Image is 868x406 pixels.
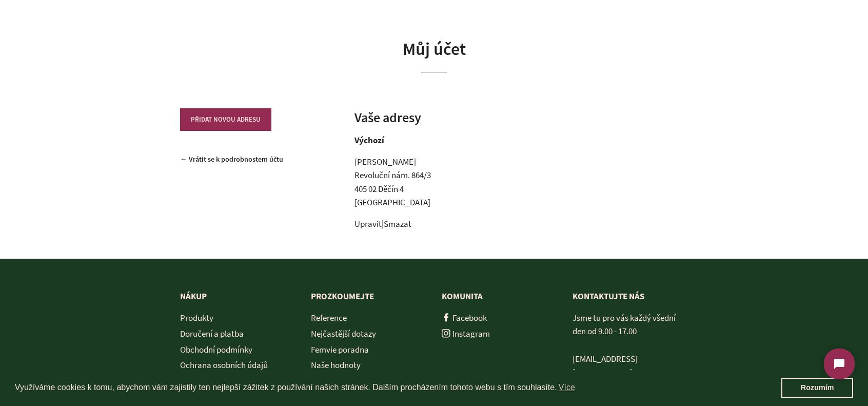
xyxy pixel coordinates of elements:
a: Obchodní podmínky [180,344,252,355]
p: KONTAKTUJTE NÁS [573,289,688,303]
a: [EMAIL_ADDRESS][DOMAIN_NAME] [573,353,638,378]
p: [PERSON_NAME] Revoluční nám. 864/3 405 02 Děčín 4 [GEOGRAPHIC_DATA] [354,155,688,209]
a: Ochrana osobních údajů [180,359,268,371]
strong: Výchozí [354,134,384,146]
span: Využíváme cookies k tomu, abychom vám zajistily ten nejlepší zážitek z používání našich stránek. ... [15,380,781,395]
p: Prozkoumejte [311,289,426,303]
a: Upravit [354,218,382,229]
a: Produkty [180,312,213,323]
a: Naše hodnoty [311,359,361,371]
a: PŘIDAT NOVOU ADRESU [180,108,271,131]
p: | [354,217,688,231]
h2: Vaše adresy [354,108,688,127]
p: Nákup [180,289,295,303]
a: Facebook [442,312,487,323]
p: Komunita [442,289,557,303]
a: Nejčastější dotazy [311,328,376,339]
p: Jsme tu pro vás každý všední den od 9.00 - 17.00 [PHONE_NUMBER] [573,311,688,393]
a: Femvie poradna [311,344,369,355]
a: Smazat [384,218,411,229]
a: Instagram [442,328,490,339]
a: Doručení a platba [180,328,244,339]
a: learn more about cookies [557,380,577,395]
iframe: Tidio Chat [815,340,863,388]
a: dismiss cookie message [781,378,853,398]
a: Reference [311,312,347,323]
a: ← Vrátit se k podrobnostem účtu [180,154,283,164]
h1: Můj účet [180,37,688,62]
